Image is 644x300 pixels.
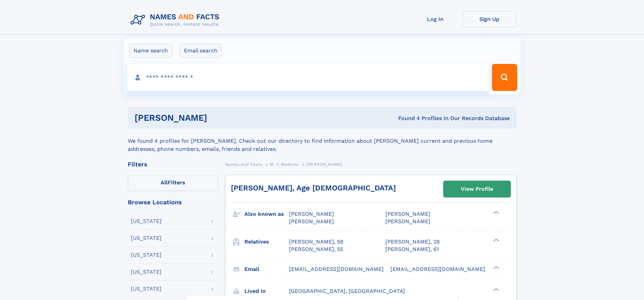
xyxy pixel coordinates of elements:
[161,179,168,186] span: All
[128,175,218,191] label: Filters
[225,160,262,168] a: Names and Facts
[385,246,439,253] a: [PERSON_NAME], 61
[270,162,273,167] span: M
[289,288,405,294] span: [GEOGRAPHIC_DATA], [GEOGRAPHIC_DATA]
[244,263,289,275] h3: Email
[303,115,510,122] div: Found 4 Profiles In Our Records Database
[128,129,517,153] div: We found 4 profiles for [PERSON_NAME]. Check out our directory to find information about [PERSON_...
[492,287,500,292] div: ❯
[135,114,303,122] h1: [PERSON_NAME]
[492,238,500,242] div: ❯
[289,246,343,253] a: [PERSON_NAME], 55
[444,181,510,197] a: View Profile
[289,238,343,246] a: [PERSON_NAME], 58
[127,64,489,91] input: search input
[281,160,299,168] a: Materna
[128,11,225,29] img: Logo Names and Facts
[244,208,289,220] h3: Also known as
[408,11,462,27] a: Log In
[131,235,162,241] div: [US_STATE]
[131,269,162,275] div: [US_STATE]
[461,181,493,197] div: View Profile
[462,11,517,27] a: Sign Up
[281,162,299,167] span: Materna
[289,266,384,272] span: [EMAIL_ADDRESS][DOMAIN_NAME]
[492,210,500,215] div: ❯
[180,44,222,58] label: Email search
[128,161,218,167] div: Filters
[492,64,517,91] button: Search Button
[306,162,342,167] span: [PERSON_NAME]
[131,218,162,224] div: [US_STATE]
[128,199,218,205] div: Browse Locations
[270,160,273,168] a: M
[289,218,334,225] span: [PERSON_NAME]
[244,285,289,297] h3: Lived in
[244,236,289,248] h3: Relatives
[492,265,500,270] div: ❯
[385,238,440,246] a: [PERSON_NAME], 28
[129,44,172,58] label: Name search
[390,266,485,272] span: [EMAIL_ADDRESS][DOMAIN_NAME]
[289,211,334,217] span: [PERSON_NAME]
[131,252,162,258] div: [US_STATE]
[385,218,430,225] span: [PERSON_NAME]
[231,184,396,192] a: [PERSON_NAME], Age [DEMOGRAPHIC_DATA]
[131,286,162,292] div: [US_STATE]
[385,211,430,217] span: [PERSON_NAME]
